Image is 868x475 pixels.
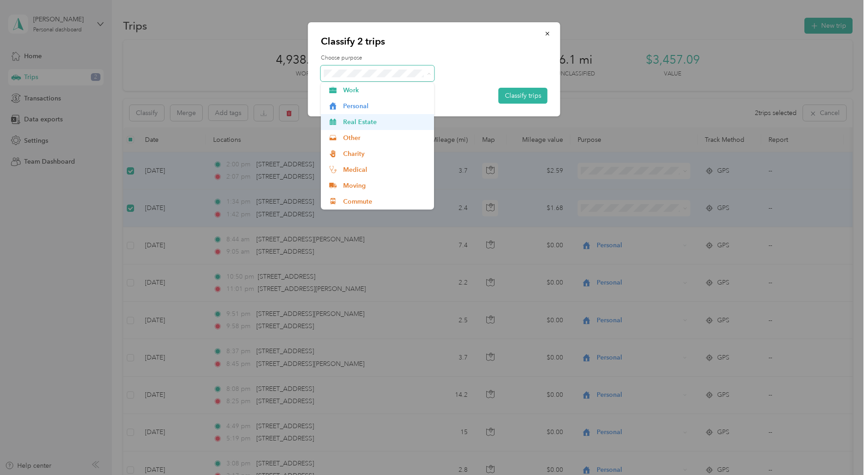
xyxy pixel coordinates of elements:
span: Moving [343,181,428,190]
p: Classify 2 trips [321,35,548,48]
span: Work [343,85,428,95]
span: Medical [343,165,428,175]
span: Real Estate [343,117,428,127]
label: Choose purpose [321,54,548,62]
span: Other [343,133,428,143]
button: Classify trips [499,88,548,104]
span: Commute [343,197,428,206]
span: Personal [343,101,428,111]
span: Charity [343,149,428,159]
iframe: Everlance-gr Chat Button Frame [817,424,868,475]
